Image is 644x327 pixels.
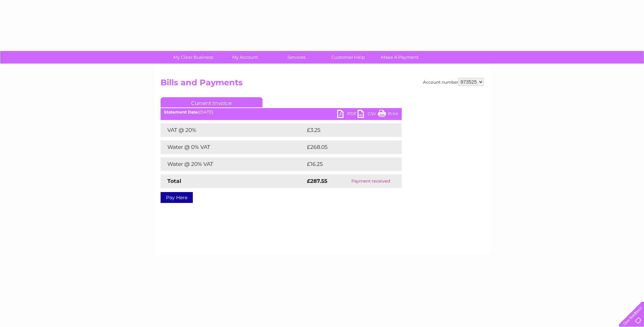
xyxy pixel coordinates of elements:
h2: Bills and Payments [161,78,484,91]
td: VAT @ 20% [161,123,305,137]
a: CSV [357,110,378,120]
td: £16.25 [305,157,387,171]
b: Statement Date: [164,109,199,115]
strong: £287.55 [307,178,327,184]
a: Make A Payment [372,51,428,64]
a: PDF [337,110,357,120]
td: Payment received [340,174,402,188]
td: £3.25 [305,123,386,137]
div: Account number [423,78,484,86]
a: Pay Here [161,192,193,203]
a: Current Invoice [161,97,262,107]
a: My Account [217,51,273,64]
td: Water @ 20% VAT [161,157,305,171]
strong: Total [167,178,181,184]
td: Water @ 0% VAT [161,140,305,154]
a: Print [378,110,398,120]
a: My Clear Business [165,51,221,64]
a: Customer Help [320,51,376,64]
div: [DATE] [161,110,402,115]
td: £268.05 [305,140,390,154]
a: Services [269,51,325,64]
